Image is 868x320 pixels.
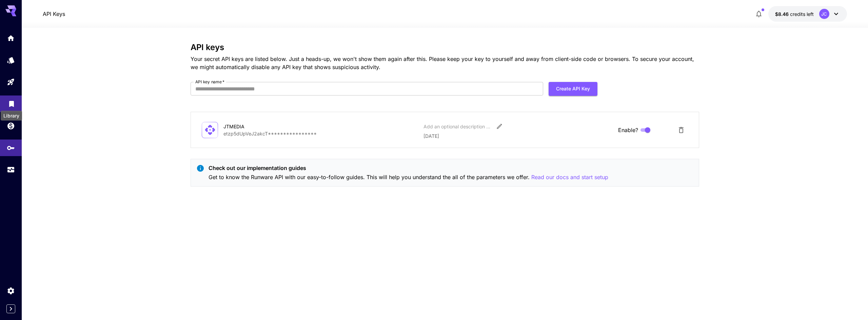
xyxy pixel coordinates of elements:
div: API Keys [7,142,15,150]
p: Check out our implementation guides [209,164,608,172]
span: $8.46 [775,11,790,17]
div: Models [7,56,15,64]
div: JTMEDIA [223,123,291,130]
div: $8.46004 [775,10,814,18]
h3: API keys [191,43,699,52]
p: Your secret API keys are listed below. Just a heads-up, we won't show them again after this. Plea... [191,55,699,71]
div: JC [819,9,829,19]
div: Settings [7,286,15,295]
div: Usage [7,166,15,174]
span: Enable? [618,126,638,134]
button: $8.46004JC [768,6,847,22]
div: Playground [7,78,15,86]
p: Get to know the Runware API with our easy-to-follow guides. This will help you understand the all... [209,173,608,182]
div: Home [7,32,15,41]
button: Delete API Key [674,123,688,137]
a: API Keys [43,10,65,18]
p: [DATE] [423,132,613,140]
button: Expand sidebar [6,304,15,313]
div: Add an optional description or comment [423,123,491,130]
div: Wallet [7,122,15,130]
label: API key name [195,79,224,85]
div: Library [7,98,16,106]
button: Edit [493,120,506,132]
button: Read our docs and start setup [531,173,608,182]
div: Library [1,111,22,121]
span: credits left [790,11,814,17]
nav: breadcrumb [43,10,65,18]
button: Create API Key [549,82,597,96]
